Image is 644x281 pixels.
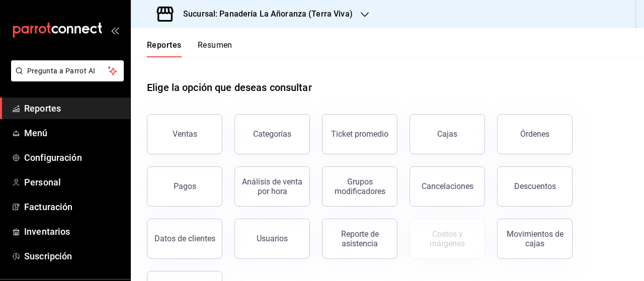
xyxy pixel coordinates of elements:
[234,219,310,259] button: Usuarios
[147,80,312,95] h1: Elige la opción que deseas consultar
[175,8,353,20] h3: Sucursal: Panadería La Añoranza (Terra Viva)
[253,129,291,139] div: Categorías
[173,129,197,139] div: Ventas
[24,175,122,189] span: Personal
[410,114,485,154] button: Cajas
[174,181,196,191] div: Pagos
[24,126,122,140] span: Menú
[322,114,397,154] button: Ticket promedio
[329,229,391,248] div: Reporte de asistencia
[24,249,122,263] span: Suscripción
[11,60,124,81] button: Pregunta a Parrot AI
[27,66,108,76] span: Pregunta a Parrot AI
[147,40,182,57] button: Reportes
[437,129,457,139] div: Cajas
[257,234,288,243] div: Usuarios
[520,129,549,139] div: Órdenes
[234,166,310,207] button: Análisis de venta por hora
[422,181,473,191] div: Cancelaciones
[329,177,391,196] div: Grupos modificadores
[7,73,124,83] a: Pregunta a Parrot AI
[514,181,556,191] div: Descuentos
[24,200,122,214] span: Facturación
[24,151,122,164] span: Configuración
[198,40,232,57] button: Resumen
[497,114,573,154] button: Órdenes
[322,166,397,207] button: Grupos modificadores
[331,129,388,139] div: Ticket promedio
[322,219,397,259] button: Reporte de asistencia
[410,219,485,259] button: Contrata inventarios para ver este reporte
[111,26,119,34] button: open_drawer_menu
[410,166,485,207] button: Cancelaciones
[24,102,122,115] span: Reportes
[497,219,573,259] button: Movimientos de cajas
[147,166,222,207] button: Pagos
[147,114,222,154] button: Ventas
[241,177,303,196] div: Análisis de venta por hora
[497,166,573,207] button: Descuentos
[147,40,232,57] div: navigation tabs
[234,114,310,154] button: Categorías
[154,234,215,243] div: Datos de clientes
[416,229,478,248] div: Costos y márgenes
[504,229,566,248] div: Movimientos de cajas
[147,219,222,259] button: Datos de clientes
[24,225,122,238] span: Inventarios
